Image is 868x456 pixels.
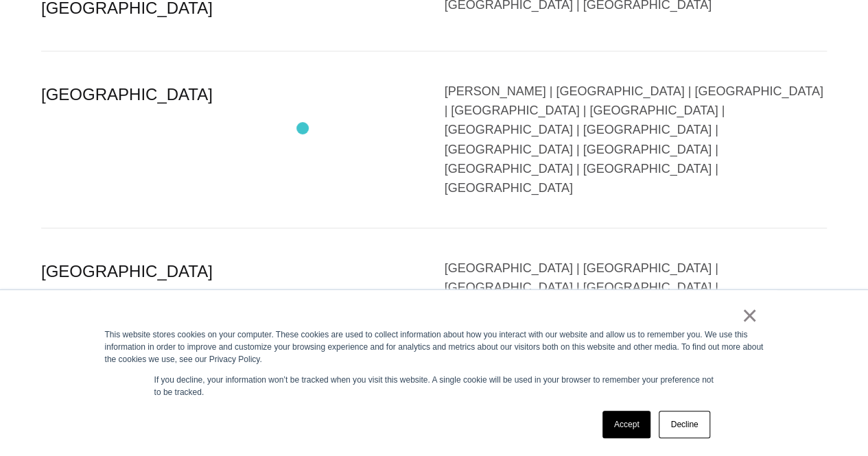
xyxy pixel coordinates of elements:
[659,411,709,438] a: Decline
[105,328,764,365] div: This website stores cookies on your computer. These cookies are used to collect information about...
[41,82,424,197] div: [GEOGRAPHIC_DATA]
[445,259,828,336] div: [GEOGRAPHIC_DATA] | [GEOGRAPHIC_DATA] | [GEOGRAPHIC_DATA] | [GEOGRAPHIC_DATA] | [GEOGRAPHIC_DATA]...
[154,374,714,398] p: If you decline, your information won’t be tracked when you visit this website. A single cookie wi...
[742,309,758,322] a: ×
[445,82,828,197] div: [PERSON_NAME] | [GEOGRAPHIC_DATA] | [GEOGRAPHIC_DATA] | [GEOGRAPHIC_DATA] | [GEOGRAPHIC_DATA] | [...
[602,411,651,438] a: Accept
[41,259,424,336] div: [GEOGRAPHIC_DATA]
